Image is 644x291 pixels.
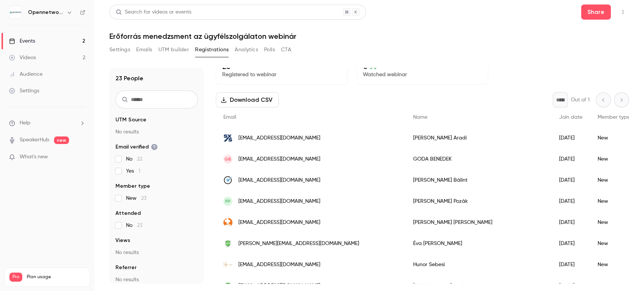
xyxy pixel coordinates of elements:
[195,44,229,56] button: Registrations
[552,212,590,233] div: [DATE]
[238,261,320,269] span: [EMAIL_ADDRESS][DOMAIN_NAME]
[552,233,590,254] div: [DATE]
[115,182,150,190] span: Member type
[109,44,130,56] button: Settings
[225,198,231,205] span: FP
[238,219,320,227] span: [EMAIL_ADDRESS][DOMAIN_NAME]
[223,176,232,185] img: villamforditas.hu
[9,6,22,18] img: Opennetworks Kft.
[27,274,85,280] span: Plan usage
[115,116,146,124] span: UTM Source
[126,167,140,175] span: Yes
[109,32,629,41] h1: Erőforrás menedzsment az ügyfélszolgálaton webinár
[115,74,143,83] h1: 23 People
[115,210,141,217] span: Attended
[238,155,320,163] span: [EMAIL_ADDRESS][DOMAIN_NAME]
[406,212,552,233] div: [PERSON_NAME] [PERSON_NAME]
[223,218,232,227] img: noepraxis.hu
[552,191,590,212] div: [DATE]
[20,119,31,127] span: Help
[9,273,22,282] span: Pro
[406,254,552,275] div: Hunor Sebesi
[406,191,552,212] div: [PERSON_NAME] Pozák
[76,154,85,161] iframe: Noticeable Trigger
[590,233,638,254] div: New
[137,223,142,228] span: 23
[223,281,232,290] img: mediversal.hu
[235,44,258,56] button: Analytics
[552,170,590,191] div: [DATE]
[216,92,279,107] button: Download CSV
[238,282,320,290] span: [EMAIL_ADDRESS][DOMAIN_NAME]
[28,9,63,16] h6: Opennetworks Kft.
[238,176,320,184] span: [EMAIL_ADDRESS][DOMAIN_NAME]
[406,170,552,191] div: [PERSON_NAME] Bálint
[20,136,49,144] a: SpeakerHub
[222,71,341,78] p: Registered to webinar
[54,136,69,144] span: new
[224,156,231,162] span: GB
[138,168,140,174] span: 1
[9,70,43,78] div: Audience
[590,191,638,212] div: New
[590,212,638,233] div: New
[126,155,142,163] span: No
[115,143,158,151] span: Email verified
[363,71,482,78] p: Watched webinar
[115,276,198,283] p: No results
[406,233,552,254] div: Éva [PERSON_NAME]
[9,37,35,45] div: Events
[115,128,198,136] p: No results
[264,44,275,56] button: Polls
[571,96,590,104] p: Out of 1
[223,115,236,120] span: Email
[406,127,552,149] div: [PERSON_NAME] Aradi
[552,254,590,275] div: [DATE]
[223,260,232,269] img: secretmedical.hu
[126,195,146,202] span: New
[126,222,142,229] span: No
[281,44,291,56] button: CTA
[590,149,638,170] div: New
[9,54,36,61] div: Videos
[9,87,39,95] div: Settings
[158,44,189,56] button: UTM builder
[238,134,320,142] span: [EMAIL_ADDRESS][DOMAIN_NAME]
[115,249,198,256] p: No results
[590,254,638,275] div: New
[413,115,427,120] span: Name
[406,149,552,170] div: GODA BENEDEK
[116,8,191,16] div: Search for videos or events
[141,196,146,201] span: 23
[590,170,638,191] div: New
[136,44,152,56] button: Emails
[137,156,142,162] span: 22
[20,153,48,161] span: What's new
[223,239,232,248] img: mediversal.hu
[9,119,85,127] li: help-dropdown-opener
[552,127,590,149] div: [DATE]
[115,264,137,271] span: Referrer
[590,127,638,149] div: New
[581,5,611,20] button: Share
[238,240,359,248] span: [PERSON_NAME][EMAIL_ADDRESS][DOMAIN_NAME]
[223,133,232,142] img: spirax.hu
[238,198,320,205] span: [EMAIL_ADDRESS][DOMAIN_NAME]
[552,149,590,170] div: [DATE]
[115,116,198,283] section: facet-groups
[115,237,130,244] span: Views
[598,115,630,120] span: Member type
[559,115,583,120] span: Join date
